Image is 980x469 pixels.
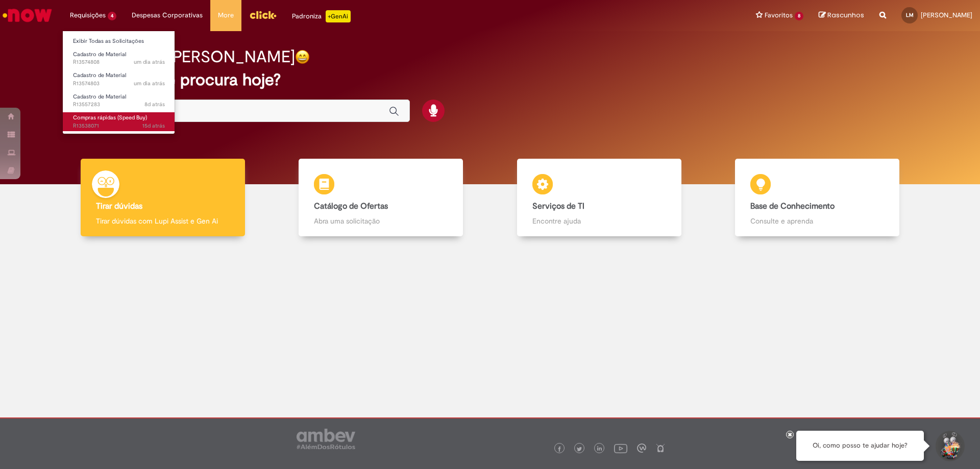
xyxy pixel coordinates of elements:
[819,11,864,20] a: Rascunhos
[73,71,126,79] span: Cadastro de Material
[96,216,230,226] p: Tirar dúvidas com Lupi Assist e Gen Ai
[134,80,165,87] time: 29/09/2025 07:50:37
[142,122,165,130] time: 16/09/2025 08:39:33
[326,10,351,22] p: +GenAi
[132,10,203,20] span: Despesas Corporativas
[88,48,295,66] h2: Boa tarde, [PERSON_NAME]
[934,431,965,461] button: Iniciar Conversa de Suporte
[708,159,927,237] a: Base de Conhecimento Consulte e aprenda
[73,122,165,130] span: R13538071
[637,443,646,453] img: logo_footer_workplace.png
[134,80,165,87] span: um dia atrás
[490,159,708,237] a: Serviços de TI Encontre ajuda
[557,447,562,452] img: logo_footer_facebook.png
[73,114,147,121] span: Compras rápidas (Speed Buy)
[827,10,864,20] span: Rascunhos
[249,7,277,22] img: click_logo_yellow_360x200.png
[795,12,803,20] span: 8
[314,201,388,211] b: Catálogo de Ofertas
[63,112,175,131] a: Aberto R13538071 : Compras rápidas (Speed Buy)
[577,447,582,452] img: logo_footer_twitter.png
[54,159,272,237] a: Tirar dúvidas Tirar dúvidas com Lupi Assist e Gen Ai
[73,101,165,109] span: R13557283
[314,216,448,226] p: Abra uma solicitação
[144,101,165,108] span: 8d atrás
[70,10,106,20] span: Requisições
[134,58,165,66] span: um dia atrás
[144,101,165,108] time: 23/09/2025 07:34:17
[750,216,884,226] p: Consulte e aprenda
[292,10,351,22] div: Padroniza
[1,5,54,26] img: ServiceNow
[796,431,924,461] div: Oi, como posso te ajudar hoje?
[88,71,892,89] h2: O que você procura hoje?
[921,11,972,19] span: [PERSON_NAME]
[63,36,175,47] a: Exibir Todas as Solicitações
[750,201,835,211] b: Base de Conhecimento
[96,201,142,211] b: Tirar dúvidas
[142,122,165,130] span: 15d atrás
[108,12,116,20] span: 4
[295,50,310,64] img: happy-face.png
[614,441,627,455] img: logo_footer_youtube.png
[73,58,165,66] span: R13574808
[532,201,584,211] b: Serviços de TI
[73,93,126,101] span: Cadastro de Material
[218,10,234,20] span: More
[63,49,175,68] a: Aberto R13574808 : Cadastro de Material
[63,91,175,110] a: Aberto R13557283 : Cadastro de Material
[272,159,491,237] a: Catálogo de Ofertas Abra uma solicitação
[62,31,175,134] ul: Requisições
[597,446,602,452] img: logo_footer_linkedin.png
[63,70,175,89] a: Aberto R13574803 : Cadastro de Material
[73,80,165,88] span: R13574803
[765,10,793,20] span: Favoritos
[656,443,665,453] img: logo_footer_naosei.png
[297,429,355,449] img: logo_footer_ambev_rotulo_gray.png
[532,216,666,226] p: Encontre ajuda
[906,12,914,18] span: LM
[73,51,126,58] span: Cadastro de Material
[134,58,165,66] time: 29/09/2025 07:52:54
